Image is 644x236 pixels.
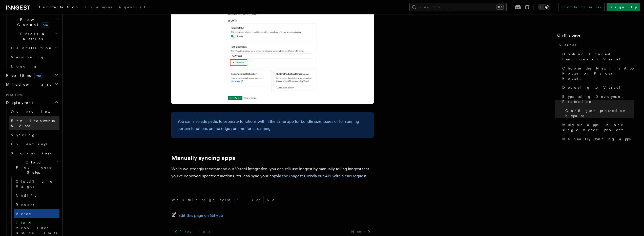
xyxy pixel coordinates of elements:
[34,73,42,78] span: new
[4,73,42,78] span: Realtime
[607,3,640,11] a: Sign Up
[16,212,33,216] span: Vercel
[178,212,223,219] span: Edit this page on GitHub
[171,212,223,219] a: Edit this page on GitHub
[264,196,279,204] button: No
[16,194,36,198] span: Netlify
[16,203,35,207] span: Render
[11,142,47,146] span: Event keys
[560,92,634,106] a: Bypassing Deployment Protection
[557,40,634,50] a: Vercel
[560,64,634,83] a: Choose the Next.js App Router or Pages Router:
[562,85,621,90] span: Deploying to Vercel
[9,29,59,43] button: Errors & Retries
[4,93,23,97] span: Platform
[9,45,53,51] span: Cancellation
[9,160,56,175] span: Cloud Providers Setup
[4,80,59,89] button: Middleware
[312,174,367,178] a: via our API with a curl request
[9,107,59,116] a: Overview
[560,120,634,134] a: Multiple apps in one single Vercel project
[9,43,59,53] button: Cancellation
[562,94,634,104] span: Bypassing Deployment Protection
[171,154,235,161] a: Manually syncing apps
[115,2,148,14] a: AgentKit
[9,31,55,41] span: Errors & Retries
[11,119,55,128] span: Environments & Apps
[11,151,51,155] span: Signing keys
[171,197,242,202] p: Was this page helpful?
[9,15,59,29] button: Flow Controlnew
[171,112,374,138] div: You can also add paths to separate functions within the same app for bundle size issues or for ru...
[118,5,145,9] span: AgentKit
[560,50,634,64] a: Hosting Inngest functions on Vercel
[34,2,82,14] a: Documentation
[560,83,634,92] a: Deploying to Vercel
[276,174,308,178] a: via the Inngest UI
[562,52,634,62] span: Hosting Inngest functions on Vercel
[16,221,57,235] span: Cloud Provider Usage Limits
[9,17,56,27] span: Flow Control
[4,98,59,107] button: Deployment
[14,191,59,200] a: Netlify
[11,55,44,59] span: Versioning
[4,82,52,87] span: Middleware
[562,136,631,141] span: Manually syncing apps
[9,149,59,158] a: Signing keys
[9,62,59,71] a: Logging
[558,3,605,11] a: Contact sales
[11,110,63,114] span: Overview
[82,2,115,14] a: Examples
[9,158,59,177] button: Cloud Providers Setup
[9,130,59,139] a: Syncing
[41,22,49,28] span: new
[557,32,634,40] h4: On this page
[560,134,634,144] a: Manually syncing apps
[538,4,550,10] button: Toggle dark mode
[11,133,35,137] span: Syncing
[559,42,577,48] span: Vercel
[11,64,37,68] span: Logging
[16,179,53,188] span: Cloudflare Pages
[563,106,634,120] a: Configure protection bypass
[496,5,504,10] kbd: ⌘K
[14,209,59,218] a: Vercel
[85,5,112,9] span: Examples
[9,116,59,130] a: Environments & Apps
[409,3,507,11] button: Search...⌘K
[562,66,634,81] span: Choose the Next.js App Router or Pages Router:
[14,200,59,209] a: Render
[562,122,634,132] span: Multiple apps in one single Vercel project
[37,5,79,9] span: Documentation
[248,196,263,204] button: Yes
[4,71,59,80] button: Realtimenew
[171,166,374,180] p: While we strongly recommend our Vercel integration, you can still use Inngest by manually telling...
[9,53,59,62] a: Versioning
[9,139,59,149] a: Event keys
[14,177,59,191] a: Cloudflare Pages
[565,108,634,118] span: Configure protection bypass
[4,100,33,105] span: Deployment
